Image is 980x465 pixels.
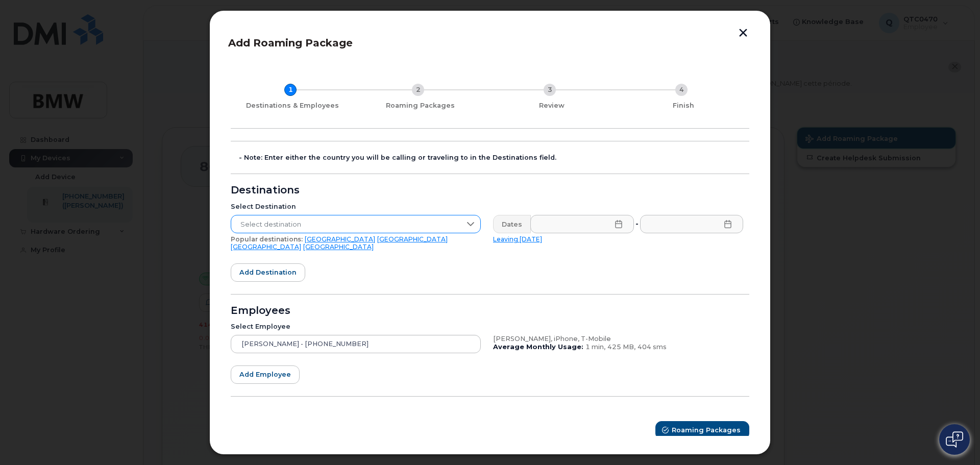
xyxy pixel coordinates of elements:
[530,215,634,233] input: Please fill out this field
[675,84,688,96] div: 4
[231,186,749,194] div: Destinations
[493,335,743,343] div: [PERSON_NAME], iPhone, T-Mobile
[231,335,481,353] input: Search device
[231,243,301,251] a: [GEOGRAPHIC_DATA]
[358,102,482,110] div: Roaming Packages
[607,343,635,351] span: 425 MB,
[231,215,461,234] span: Select destination
[303,243,374,251] a: [GEOGRAPHIC_DATA]
[493,235,542,243] a: Leaving [DATE]
[377,235,448,243] a: [GEOGRAPHIC_DATA]
[231,235,303,243] span: Popular destinations:
[231,263,305,282] button: Add destination
[493,343,583,351] b: Average Monthly Usage:
[544,84,556,96] div: 3
[633,215,641,233] div: -
[640,215,744,233] input: Please fill out this field
[231,307,749,315] div: Employees
[305,235,375,243] a: [GEOGRAPHIC_DATA]
[655,421,749,439] button: Roaming Packages
[672,425,741,435] span: Roaming Packages
[622,102,745,110] div: Finish
[239,267,297,277] span: Add destination
[231,203,481,211] div: Select Destination
[585,343,605,351] span: 1 min,
[231,323,481,331] div: Select Employee
[638,343,667,351] span: 404 sms
[490,102,614,110] div: Review
[239,154,749,162] div: - Note: Enter either the country you will be calling or traveling to in the Destinations field.
[412,84,424,96] div: 2
[239,370,291,379] span: Add employee
[231,365,300,384] button: Add employee
[946,431,963,448] img: Open chat
[228,37,353,49] span: Add Roaming Package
